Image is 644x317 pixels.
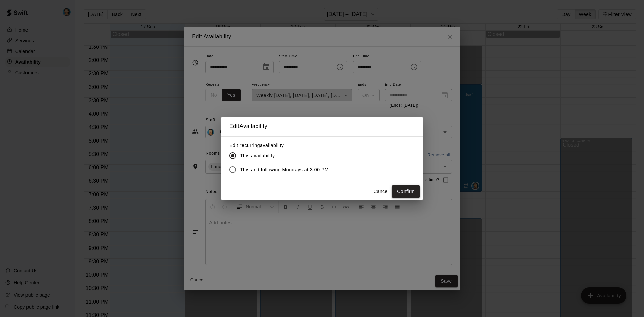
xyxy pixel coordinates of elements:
[240,152,275,159] span: This availability
[229,142,334,149] label: Edit recurring availability
[240,166,329,173] span: This and following Mondays at 3:00 PM
[370,185,392,198] button: Cancel
[221,117,423,136] h2: Edit Availability
[392,185,420,198] button: Confirm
